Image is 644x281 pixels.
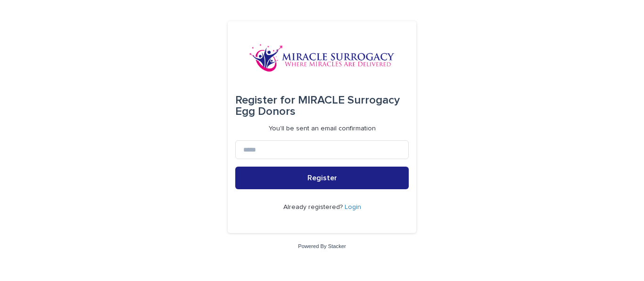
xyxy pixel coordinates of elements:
a: Powered By Stacker [298,243,346,249]
button: Register [235,167,409,189]
span: Already registered? [283,204,345,210]
span: Register for [235,95,295,106]
span: Register [307,174,337,182]
p: You'll be sent an email confirmation [269,125,376,133]
div: MIRACLE Surrogacy Egg Donors [235,87,409,125]
a: Login [345,204,361,210]
img: OiFFDOGZQuirLhrlO1ag [249,44,395,72]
